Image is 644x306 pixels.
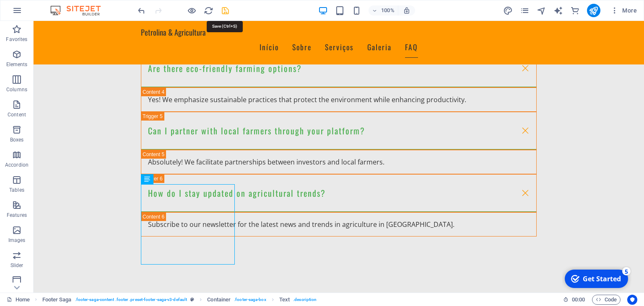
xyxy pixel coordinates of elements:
span: Text [279,295,290,305]
button: pages [520,5,530,15]
button: More [607,4,640,17]
h6: 100% [381,5,395,15]
i: On resize automatically adjust zoom level to fit chosen device. [403,7,410,14]
p: Boxes [10,136,24,143]
i: Navigator [537,6,546,15]
p: Elements [6,61,28,68]
span: Click to select. Double-click to edit [207,295,231,305]
i: Pages (Ctrl+Alt+S) [520,6,530,15]
button: Code [592,295,621,305]
button: text_generator [553,5,563,15]
nav: breadcrumb [42,295,317,305]
button: undo [136,5,146,15]
button: navigator [537,5,547,15]
i: AI Writer [553,6,563,15]
img: Editor Logo [48,5,111,15]
p: Slider [10,262,23,269]
button: Click here to leave preview mode and continue editing [187,5,197,15]
span: Click to select. Double-click to edit [42,295,72,305]
div: Get Started 5 items remaining, 0% complete [3,3,66,22]
span: . footer-saga-content .footer .preset-footer-saga-v3-default [75,295,187,305]
span: Code [596,295,617,305]
p: Columns [6,86,27,93]
i: Commerce [570,6,580,15]
i: Reload page [204,6,213,15]
div: Get Started [21,8,59,17]
span: : [578,296,579,303]
button: reload [203,5,213,15]
p: Accordion [5,162,29,168]
i: Undo: Change text (Ctrl+Z) [137,6,146,15]
button: save [220,5,230,15]
button: commerce [570,5,580,15]
p: Favorites [6,36,27,43]
p: Tables [9,187,24,193]
p: Features [7,212,27,219]
button: 100% [369,5,398,15]
i: This element is a customizable preset [190,297,194,302]
span: More [610,6,637,15]
button: publish [587,4,600,17]
div: 5 [60,1,68,9]
i: Publish [589,6,598,15]
button: design [503,5,513,15]
p: Images [8,237,26,244]
button: Usercentrics [627,295,637,305]
p: Content [8,111,26,118]
span: . footer-saga-box [234,295,266,305]
a: Click to cancel selection. Double-click to open Pages [7,295,30,305]
span: 00 00 [572,295,585,305]
i: Design (Ctrl+Alt+Y) [503,6,513,15]
span: . description [293,295,317,305]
